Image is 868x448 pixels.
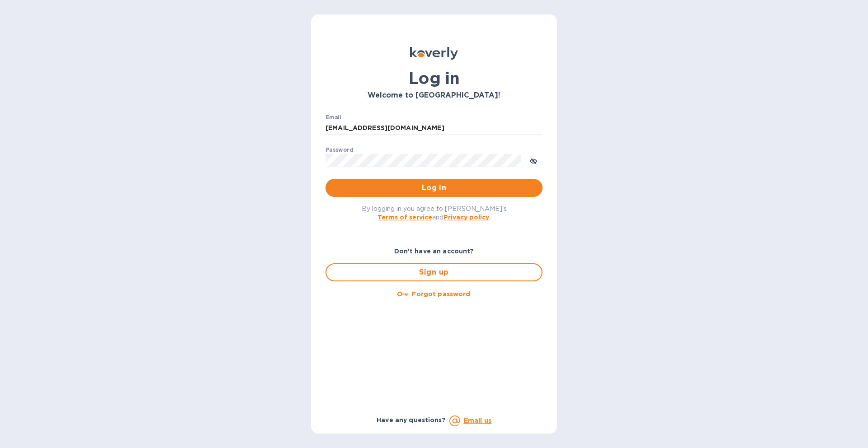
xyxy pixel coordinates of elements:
input: Enter email address [325,121,542,135]
a: Terms of service [377,214,432,221]
a: Email us [464,417,491,424]
h3: Welcome to [GEOGRAPHIC_DATA]! [325,91,542,100]
b: Don't have an account? [394,247,474,255]
b: Have any questions? [377,416,446,424]
label: Password [325,147,353,153]
u: Forgot password [412,290,470,298]
span: Log in [333,182,535,193]
a: Privacy policy [443,214,489,221]
span: By logging in you agree to [PERSON_NAME]'s and . [362,205,507,221]
span: Sign up [334,267,534,278]
button: Sign up [325,263,542,281]
label: Email [325,115,341,120]
button: Log in [325,179,542,197]
h1: Log in [325,69,542,88]
img: Koverly [410,47,458,60]
button: toggle password visibility [524,151,542,169]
